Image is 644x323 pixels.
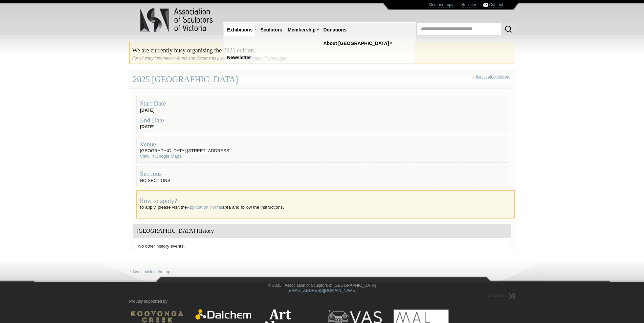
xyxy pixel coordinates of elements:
div: End Date [140,116,504,124]
div: © 2025 | Association of Sculptors of [GEOGRAPHIC_DATA] [124,283,520,293]
img: logo.png [140,7,214,33]
img: Search [504,25,512,33]
div: Sections [140,170,504,178]
img: Contact ASV [483,3,488,7]
a: Donations [321,24,349,36]
a: Newsletter [224,51,254,64]
p: Proudly supported by: [129,299,515,304]
a: [EMAIL_ADDRESS][DOMAIN_NAME] [288,288,356,293]
h2: We are currently busy organising the 2025 edition. [132,44,512,56]
a: Membership [285,24,318,36]
div: For all entry information, forms and documents please see the . [132,56,512,61]
img: Dalchem Products [195,309,251,320]
a: ↑ Scroll back to the top [129,270,170,275]
a: Contact [489,2,503,7]
a: Register [461,2,476,7]
li: No other history events. [137,242,508,251]
div: How to apply? [139,197,512,205]
span: Created by [487,293,507,298]
div: « [472,74,511,86]
div: To apply, please visit the area and follow the instructions. [136,190,515,218]
a: Created by [487,293,515,298]
fieldset: NO SECTIONS [136,166,508,187]
a: Application Forms [187,205,222,210]
div: Venue [140,140,504,148]
strong: [DATE] [140,124,155,129]
a: Exhibitions [224,24,255,36]
a: Member Login [428,2,454,7]
div: 2025 [GEOGRAPHIC_DATA] [129,71,515,89]
img: Created by Marby [509,293,515,299]
fieldset: [GEOGRAPHIC_DATA] [STREET_ADDRESS] [136,137,508,163]
a: Back to all exhibitions [476,74,509,79]
div: [GEOGRAPHIC_DATA] History [133,224,511,238]
a: Sculptors [258,24,285,36]
a: About [GEOGRAPHIC_DATA] [321,37,392,50]
div: Start Date [140,99,504,107]
a: View in Google Maps [140,154,182,159]
strong: [DATE] [140,108,155,113]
